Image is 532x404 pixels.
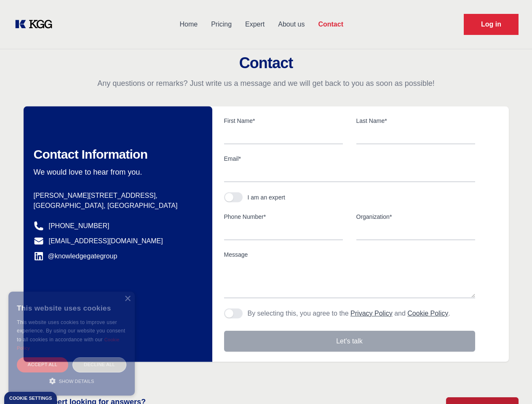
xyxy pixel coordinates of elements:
label: Organization* [356,213,475,221]
label: Last Name* [356,117,475,125]
div: This website uses cookies [17,298,126,318]
button: Let's talk [224,331,475,352]
a: Cookie Policy [17,337,120,351]
a: [EMAIL_ADDRESS][DOMAIN_NAME] [49,236,163,246]
div: I am an expert [248,193,286,202]
p: [GEOGRAPHIC_DATA], [GEOGRAPHIC_DATA] [34,201,199,211]
p: By selecting this, you agree to the and . [248,308,450,319]
h2: Contact Information [34,147,199,162]
label: Message [224,250,475,259]
a: Request Demo [464,14,519,35]
a: Home [173,13,204,35]
label: Phone Number* [224,213,343,221]
div: Close [124,296,131,302]
p: We would love to hear from you. [34,167,199,177]
a: About us [271,13,311,35]
a: Pricing [204,13,238,35]
a: [PHONE_NUMBER] [49,221,110,231]
span: Show details [59,379,94,384]
a: Cookie Policy [407,310,448,317]
iframe: Chat Widget [490,364,532,404]
label: First Name* [224,117,343,125]
span: This website uses cookies to improve user experience. By using our website you consent to all coo... [17,319,125,343]
a: @knowledgegategroup [34,251,118,261]
div: Decline all [72,357,126,372]
a: Expert [238,13,271,35]
a: KOL Knowledge Platform: Talk to Key External Experts (KEE) [13,18,59,31]
a: Contact [311,13,350,35]
h2: Contact [10,55,522,72]
div: Accept all [17,357,68,372]
div: Cookie settings [9,396,52,401]
a: Privacy Policy [350,310,393,317]
div: Show details [17,377,126,385]
p: Any questions or remarks? Just write us a message and we will get back to you as soon as possible! [10,78,522,88]
label: Email* [224,154,475,163]
p: [PERSON_NAME][STREET_ADDRESS], [34,191,199,201]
